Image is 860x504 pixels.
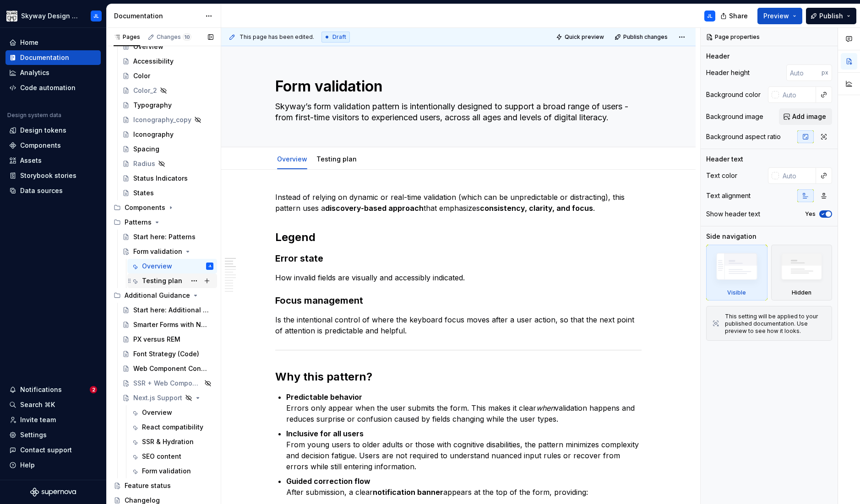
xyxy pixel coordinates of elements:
[20,141,61,150] div: Components
[21,11,80,21] div: Skyway Design System
[90,386,97,393] span: 2
[779,86,816,103] input: Auto
[7,112,61,119] div: Design system data
[373,488,443,497] strong: notification banner
[2,6,104,26] button: Skyway Design SystemJL
[273,149,311,168] div: Overview
[208,262,212,271] div: JL
[5,428,101,442] a: Settings
[110,288,217,303] div: Additional Guidance
[275,294,642,307] h3: Focus management
[20,461,35,470] div: Help
[133,349,199,359] div: Font Strategy (Code)
[5,80,101,95] a: Code automation
[133,101,172,110] div: Typography
[110,200,217,215] div: Components
[127,405,217,420] a: Overview
[133,115,191,124] div: Iconography_copy
[119,39,217,54] a: Overview
[5,168,101,183] a: Storybook stories
[20,83,76,92] div: Code automation
[133,71,150,80] div: Color
[142,423,203,432] div: React compatibility
[20,385,62,394] div: Notifications
[133,393,182,402] div: Next.js Support
[119,69,217,83] a: Color
[127,449,217,464] a: SEO content
[706,68,750,77] div: Header height
[5,443,101,457] button: Contact support
[114,11,201,21] div: Documentation
[771,245,833,300] div: Hidden
[20,53,69,62] div: Documentation
[20,38,38,47] div: Home
[133,159,155,168] div: Radius
[133,130,174,139] div: Iconography
[5,123,101,138] a: Design tokens
[133,379,201,388] div: SSR + Web Components
[763,11,789,21] span: Preview
[157,33,191,41] div: Changes
[805,210,816,218] label: Yes
[20,126,66,135] div: Design tokens
[5,382,101,397] button: Notifications2
[5,458,101,472] button: Help
[20,430,47,440] div: Settings
[5,138,101,153] a: Components
[5,35,101,50] a: Home
[20,445,72,455] div: Contact support
[119,317,217,332] a: Smarter Forms with Native Validation APIs
[822,69,828,76] p: px
[20,68,49,77] div: Analytics
[119,244,217,259] a: Form validation
[119,98,217,113] a: Typography
[707,12,713,20] div: JL
[275,230,642,245] h2: Legend
[729,11,748,21] span: Share
[30,488,76,497] svg: Supernova Logo
[133,232,196,241] div: Start here: Patterns
[275,314,642,336] p: Is the intentional control of where the keyboard focus moves after a user action, so that the nex...
[133,188,154,198] div: States
[706,132,781,141] div: Background aspect ratio
[706,191,751,200] div: Text alignment
[127,273,217,288] a: Testing plan
[725,313,826,335] div: This setting will be applied to your published documentation. Use preview to see how it looks.
[110,215,217,230] div: Patterns
[119,303,217,317] a: Start here: Additional Guidance
[119,332,217,347] a: PX versus REM
[786,64,822,81] input: Auto
[5,65,101,80] a: Analytics
[133,247,182,256] div: Form validation
[706,112,763,121] div: Background image
[133,86,157,95] div: Color_2
[133,57,174,66] div: Accessibility
[706,52,729,61] div: Header
[183,33,191,41] span: 10
[142,276,182,285] div: Testing plan
[5,183,101,198] a: Data sources
[6,11,17,21] img: 7d2f9795-fa08-4624-9490-5a3f7218a56a.png
[119,142,217,156] a: Spacing
[127,420,217,434] a: React compatibility
[127,464,217,478] a: Form validation
[706,245,767,300] div: Visible
[20,171,76,180] div: Storybook stories
[275,192,642,214] p: Instead of relying on dynamic or real-time validation (which can be unpredictable or distracting)...
[119,361,217,376] a: Web Component Console Errors
[125,218,152,227] div: Patterns
[119,391,217,405] a: Next.js Support
[20,156,42,165] div: Assets
[779,108,832,125] button: Add image
[20,186,63,195] div: Data sources
[142,437,194,446] div: SSR & Hydration
[133,364,209,373] div: Web Component Console Errors
[316,155,357,163] a: Testing plan
[792,112,826,121] span: Add image
[142,452,181,461] div: SEO content
[727,289,746,296] div: Visible
[779,167,816,184] input: Auto
[127,259,217,273] a: OverviewJL
[239,33,314,41] span: This page has been edited.
[286,428,642,472] p: From young users to older adults or those with cognitive disabilities, the pattern minimizes comp...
